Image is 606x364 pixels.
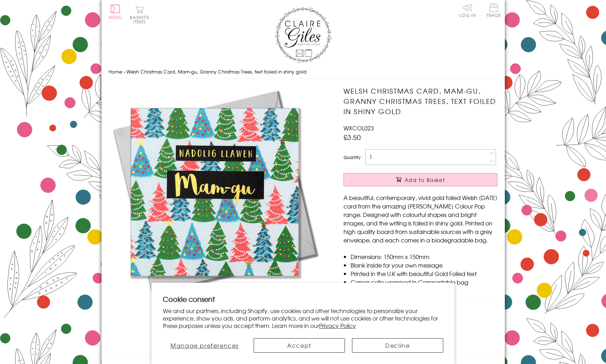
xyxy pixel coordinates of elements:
[319,321,356,330] a: Privacy Policy
[109,86,321,298] img: Welsh Christmas Card, Mam-gu, Granny Christmas Trees, text foiled in shiny gold
[254,338,345,353] button: Accept
[344,132,361,142] span: £3.50
[126,68,306,75] span: Welsh Christmas Card, Mam-gu, Granny Christmas Trees, text foiled in shiny gold
[171,341,239,350] span: Manage preferences
[109,14,122,20] span: Menu
[405,176,445,183] span: Add to Basket
[352,338,443,353] button: Decline
[123,68,125,75] span: ›
[344,124,374,132] span: WXCOL023
[351,252,497,261] li: Dimensions: 150mm x 150mm
[109,68,122,75] a: Home
[351,278,497,286] li: Comes cello wrapped in Compostable bag
[459,4,476,17] a: Log In
[163,338,247,353] button: Manage preferences
[351,261,497,269] li: Blank inside for your own message
[344,173,497,186] button: Add to Basket
[109,5,122,19] button: Menu
[344,154,360,160] label: Quantity
[163,294,443,304] h2: Cookie consent
[133,14,149,25] span: 0 items
[109,65,498,79] nav: breadcrumbs
[351,269,497,278] li: Printed in the U.K with beautiful Gold Foiled text
[163,307,443,329] p: We and our partners, including Shopify, use cookies and other technologies to personalize your ex...
[486,4,501,19] a: Trade
[486,4,501,17] span: Trade
[344,86,497,116] h1: Welsh Christmas Card, Mam-gu, Granny Christmas Trees, text foiled in shiny gold
[344,193,497,244] p: A beautiful, contemporary, vivid gold foiled Welsh [DATE] card from the amazing [PERSON_NAME] Col...
[275,7,331,63] img: Claire Giles Greetings Cards
[130,6,149,24] button: Basket0 items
